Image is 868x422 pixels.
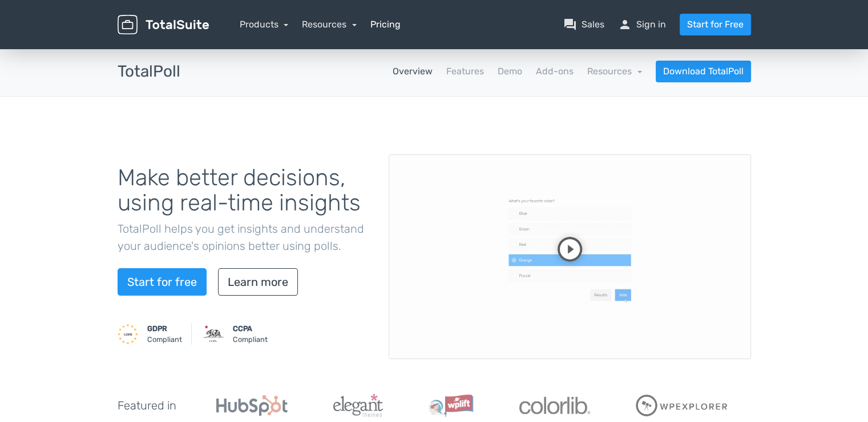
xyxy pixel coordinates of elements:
img: ElegantThemes [333,394,383,417]
small: Compliant [233,323,268,345]
img: WPLift [429,394,474,417]
img: WPExplorer [636,395,728,416]
a: Products [240,19,289,30]
a: Resources [587,66,642,77]
span: person [618,18,632,31]
strong: CCPA [233,324,252,333]
small: Compliant [147,323,182,345]
a: Download TotalPoll [656,61,751,82]
a: Overview [393,65,433,78]
a: Learn more [218,268,298,296]
a: Start for free [118,268,207,296]
a: Demo [498,65,522,78]
img: Hubspot [216,395,288,416]
img: Colorlib [519,397,590,414]
h5: Featured in [118,399,176,412]
img: TotalSuite for WordPress [118,15,209,35]
a: Start for Free [680,14,751,35]
span: question_answer [563,18,577,31]
strong: GDPR [147,324,167,333]
a: personSign in [618,18,666,31]
p: TotalPoll helps you get insights and understand your audience's opinions better using polls. [118,220,372,254]
h1: Make better decisions, using real-time insights [118,165,372,216]
img: CCPA [203,324,224,344]
a: Pricing [370,18,401,31]
a: question_answerSales [563,18,604,31]
a: Resources [302,19,357,30]
h3: TotalPoll [118,63,180,81]
a: Features [446,65,484,78]
img: GDPR [118,324,138,344]
a: Add-ons [536,65,574,78]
